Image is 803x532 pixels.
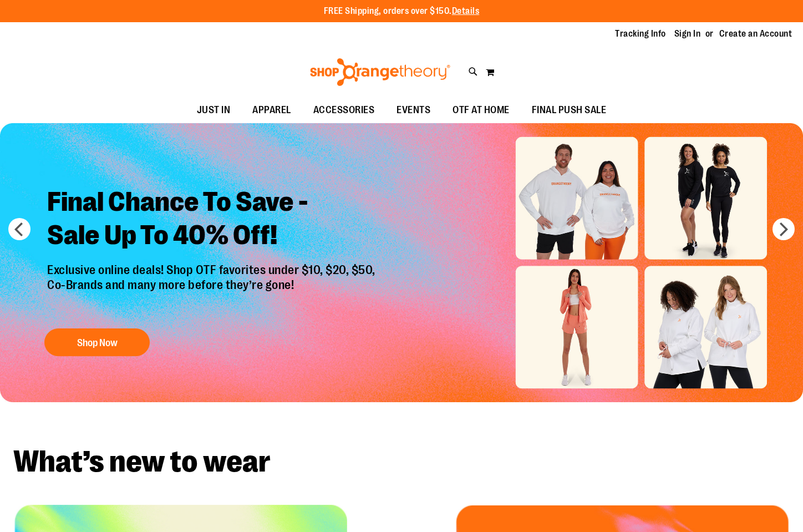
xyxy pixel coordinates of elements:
[308,58,452,86] img: Shop Orangetheory
[719,28,792,40] a: Create an Account
[39,263,387,317] p: Exclusive online deals! Shop OTF favorites under $10, $20, $50, Co-Brands and many more before th...
[615,28,666,40] a: Tracking Info
[252,98,291,123] span: APPAREL
[441,98,521,123] a: OTF AT HOME
[324,5,480,18] p: FREE Shipping, orders over $150.
[8,218,31,240] button: prev
[674,28,701,40] a: Sign In
[385,98,441,123] a: EVENTS
[241,98,302,123] a: APPAREL
[302,98,386,123] a: ACCESSORIES
[453,98,510,123] span: OTF AT HOME
[186,98,242,123] a: JUST IN
[44,328,150,356] button: Shop Now
[772,218,795,240] button: next
[532,98,607,123] span: FINAL PUSH SALE
[397,98,430,123] span: EVENTS
[197,98,231,123] span: JUST IN
[39,177,387,362] a: Final Chance To Save -Sale Up To 40% Off! Exclusive online deals! Shop OTF favorites under $10, $...
[521,98,618,123] a: FINAL PUSH SALE
[452,6,480,16] a: Details
[39,177,387,263] h2: Final Chance To Save - Sale Up To 40% Off!
[313,98,375,123] span: ACCESSORIES
[13,447,790,477] h2: What’s new to wear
